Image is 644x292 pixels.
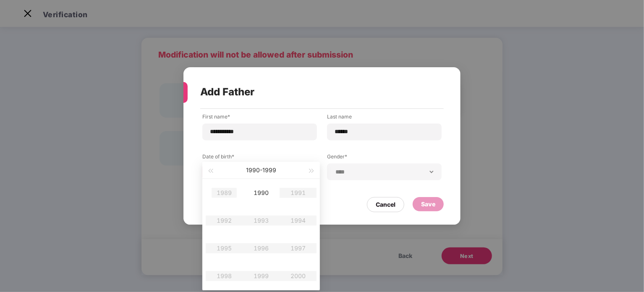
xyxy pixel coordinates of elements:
button: 1990-1999 [246,162,276,179]
label: Gender* [327,153,442,163]
div: 1989 [212,188,237,198]
div: Save [421,200,435,209]
label: Date of birth* [202,153,317,163]
td: 1989 [206,179,243,207]
div: 1990 [249,188,274,198]
label: Last name [327,113,442,124]
label: First name* [202,113,317,124]
div: Cancel [376,200,395,209]
td: 1990 [243,179,280,207]
div: Add Father [200,76,424,108]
